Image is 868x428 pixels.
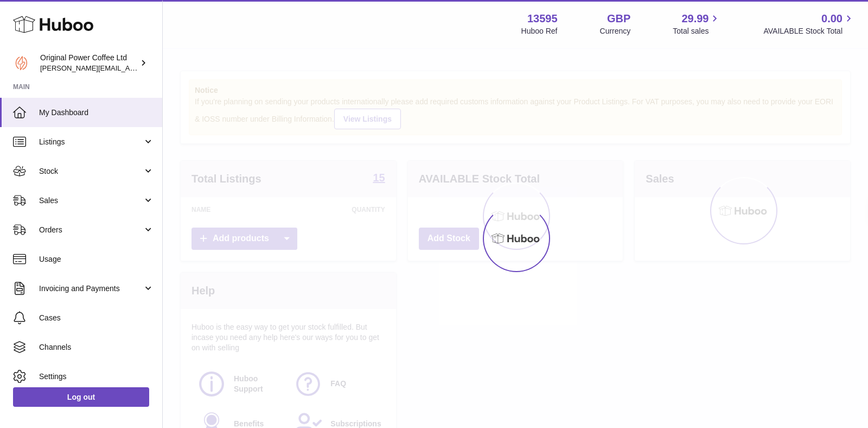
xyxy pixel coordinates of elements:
div: Currency [600,26,631,36]
a: 0.00 AVAILABLE Stock Total [763,11,855,36]
span: AVAILABLE Stock Total [763,26,855,36]
span: Usage [39,254,154,265]
span: Channels [39,342,154,353]
span: 29.99 [681,11,709,26]
span: Settings [39,372,154,382]
strong: GBP [607,11,630,26]
span: Cases [39,313,154,323]
a: Log out [13,387,149,407]
strong: 13595 [527,11,558,26]
span: Orders [39,225,143,235]
span: Total sales [673,26,721,36]
span: [PERSON_NAME][EMAIL_ADDRESS][DOMAIN_NAME] [40,64,218,72]
span: Sales [39,196,143,206]
img: aline@drinkpowercoffee.com [13,55,29,71]
div: Huboo Ref [521,26,558,36]
span: Invoicing and Payments [39,284,143,294]
span: My Dashboard [39,108,154,118]
span: 0.00 [821,11,843,26]
span: Stock [39,166,143,177]
span: Listings [39,137,143,147]
a: 29.99 Total sales [673,11,721,36]
div: Original Power Coffee Ltd [40,53,138,73]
